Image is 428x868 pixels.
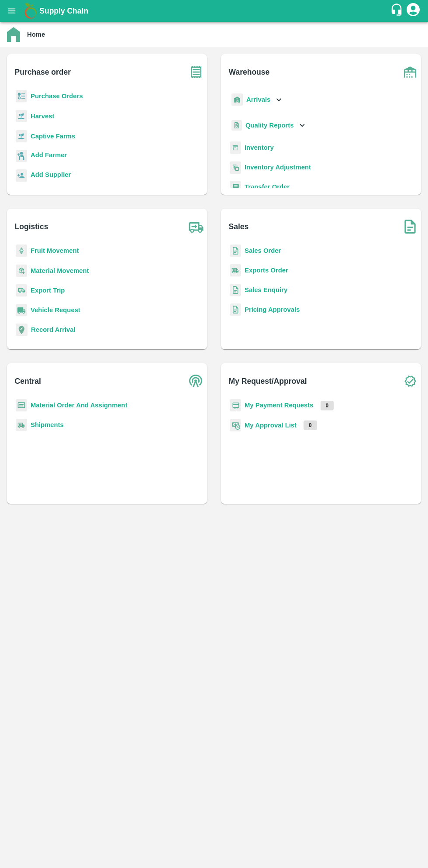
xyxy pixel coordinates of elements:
b: Supply Chain [39,7,88,15]
div: customer-support [390,3,405,19]
b: Purchase order [15,66,71,78]
img: home [7,27,20,42]
div: account of current user [405,2,421,20]
img: whInventory [230,141,241,154]
b: Warehouse [229,66,270,78]
img: delivery [16,284,27,297]
img: warehouse [399,61,421,83]
button: open drawer [2,1,22,21]
img: vehicle [16,304,27,317]
img: soSales [399,216,421,238]
img: qualityReport [231,120,242,131]
img: harvest [16,130,27,143]
a: Add Farmer [31,150,67,162]
b: Central [15,375,41,387]
b: Logistics [15,220,48,233]
img: material [16,264,27,277]
b: Quality Reports [245,122,294,129]
img: recordArrival [16,324,28,336]
a: Captive Farms [31,133,75,140]
img: fruit [16,245,27,257]
img: inventory [230,161,241,174]
img: approval [230,419,241,432]
b: Add Supplier [31,171,71,178]
a: Purchase Orders [31,93,83,100]
a: Export Trip [31,287,65,294]
img: whTransfer [230,181,241,193]
a: Sales Order [245,247,281,254]
img: sales [230,284,241,296]
img: central [185,370,207,392]
b: My Request/Approval [229,375,307,387]
a: Fruit Movement [31,247,79,254]
img: purchase [185,61,207,83]
a: Add Supplier [31,170,71,182]
img: sales [230,303,241,316]
img: farmer [16,150,27,162]
a: Harvest [31,113,54,120]
img: check [399,370,421,392]
a: Inventory [245,144,274,151]
b: Arrivals [246,96,270,103]
a: Record Arrival [31,326,76,333]
b: Sales [229,220,249,233]
p: 0 [304,420,317,430]
img: harvest [16,110,27,123]
div: Quality Reports [230,117,307,134]
b: Add Farmer [31,152,67,158]
a: My Approval List [245,422,297,429]
img: payment [230,399,241,412]
img: truck [185,216,207,238]
p: 0 [321,401,334,410]
div: Arrivals [230,90,284,110]
img: shipments [230,264,241,277]
img: centralMaterial [16,399,27,412]
a: Material Movement [31,267,89,274]
a: My Payment Requests [245,402,314,409]
a: Supply Chain [39,5,390,17]
b: Home [27,31,45,38]
a: Shipments [31,421,64,428]
a: Pricing Approvals [245,306,300,313]
img: supplier [16,169,27,182]
img: reciept [16,90,27,103]
img: sales [230,245,241,257]
a: Inventory Adjustment [245,164,311,171]
img: shipments [16,419,27,431]
a: Transfer Order [245,183,290,190]
a: Vehicle Request [31,307,80,313]
img: logo [22,2,39,20]
a: Sales Enquiry [245,286,287,293]
a: Exports Order [245,267,288,274]
a: Material Order And Assignment [31,402,128,409]
img: whArrival [231,93,243,106]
